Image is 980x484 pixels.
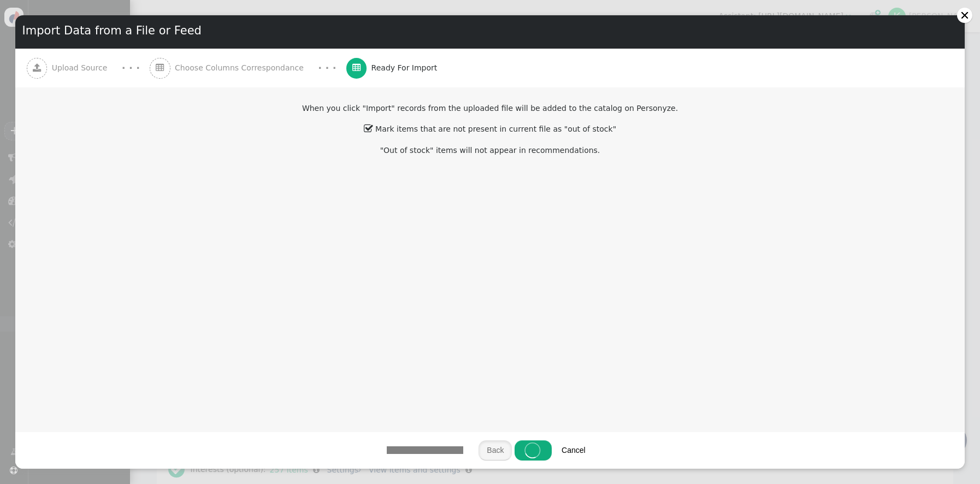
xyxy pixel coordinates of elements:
[352,63,361,72] span: 
[554,440,593,460] button: Cancel
[346,49,462,87] a:  Ready For Import
[27,49,150,87] a:  Upload Source · · ·
[33,63,42,72] span: 
[364,121,374,136] span: 
[364,125,616,133] label: Mark items that are not present in current file as "out of stock"
[479,440,512,460] button: Back
[122,61,140,75] div: · · ·
[15,15,965,46] div: Import Data from a File or Feed
[23,145,957,156] p: "Out of stock" items will not appear in recommendations.
[156,63,164,72] span: 
[150,49,346,87] a:  Choose Columns Correspondance · · ·
[52,62,112,74] span: Upload Source
[371,62,442,74] span: Ready For Import
[318,61,336,75] div: · · ·
[175,62,308,74] span: Choose Columns Correspondance
[23,103,957,114] p: When you click "Import" records from the uploaded file will be added to the catalog on Personyze.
